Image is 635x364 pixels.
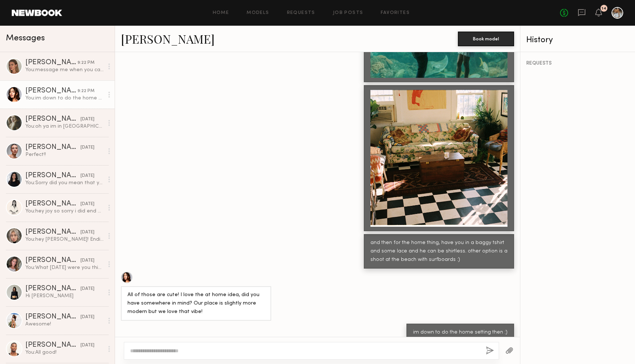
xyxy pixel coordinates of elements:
[6,34,45,43] span: Messages
[333,11,363,15] a: Job Posts
[25,179,104,186] div: You: Sorry did you mean that youre back in [GEOGRAPHIC_DATA] until the 23rd? [GEOGRAPHIC_DATA]
[381,11,410,15] a: Favorites
[25,123,104,130] div: You: oh ya im in [GEOGRAPHIC_DATA] haha i posted it for LA. no worries!
[25,66,104,73] div: You: message me when you can so i can book the location!
[25,285,80,292] div: [PERSON_NAME]
[25,208,104,215] div: You: hey joy so sorry i did end up booking someone! When are you both next available?
[80,172,94,179] div: [DATE]
[25,151,104,158] div: Perfect!!
[25,292,104,299] div: Hi [PERSON_NAME]
[25,144,80,151] div: [PERSON_NAME]
[247,11,269,15] a: Models
[80,144,94,151] div: [DATE]
[80,201,94,208] div: [DATE]
[25,95,104,102] div: You: im down to do the home setting then :)
[121,31,215,47] a: [PERSON_NAME]
[25,236,104,243] div: You: hey [PERSON_NAME]! Ending up going a different route that day but ill let you know when some...
[80,285,94,292] div: [DATE]
[128,291,265,316] div: All of those are cute! I love the at home idea, did you have somewhere in mind? Our place is slig...
[213,11,229,15] a: Home
[458,32,514,46] button: Book model
[25,342,80,349] div: [PERSON_NAME]
[80,342,94,349] div: [DATE]
[602,7,606,11] div: 14
[80,229,94,236] div: [DATE]
[413,328,507,337] div: im down to do the home setting then :)
[370,239,507,264] div: and then for the home thing, have you in a baggy tshirt and some lace and he can be shirtless. ot...
[80,257,94,264] div: [DATE]
[78,88,94,95] div: 9:22 PM
[25,229,80,236] div: [PERSON_NAME]
[526,61,629,66] div: REQUESTS
[80,314,94,321] div: [DATE]
[25,116,80,123] div: [PERSON_NAME]
[287,11,315,15] a: Requests
[526,36,629,44] div: History
[25,59,78,66] div: [PERSON_NAME]
[25,321,104,328] div: Awesome!
[78,59,94,66] div: 9:22 PM
[25,172,80,179] div: [PERSON_NAME]
[80,116,94,123] div: [DATE]
[25,257,80,264] div: [PERSON_NAME]
[25,87,78,95] div: [PERSON_NAME]
[25,313,80,321] div: [PERSON_NAME]
[25,200,80,208] div: [PERSON_NAME]
[458,35,514,41] a: Book model
[25,264,104,271] div: You: What [DATE] were you thinking? I'll be busy [DATE] the morning of the 24th. Let me know when...
[25,349,104,356] div: You: All good!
